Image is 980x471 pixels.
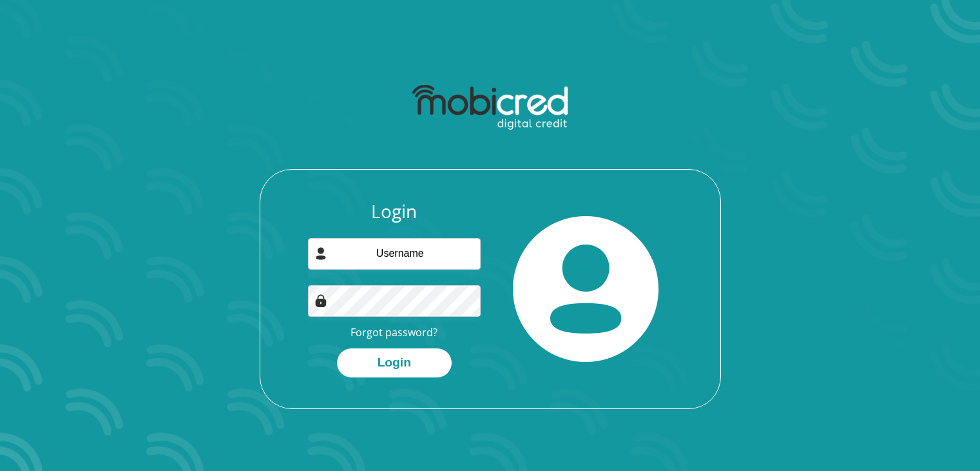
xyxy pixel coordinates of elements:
[351,325,437,339] a: Forgot password?
[337,348,452,377] button: Login
[308,238,481,270] input: Username
[308,201,481,223] h3: Login
[314,247,327,260] img: user-icon image
[314,294,327,307] img: Image
[412,85,568,130] img: mobicred logo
